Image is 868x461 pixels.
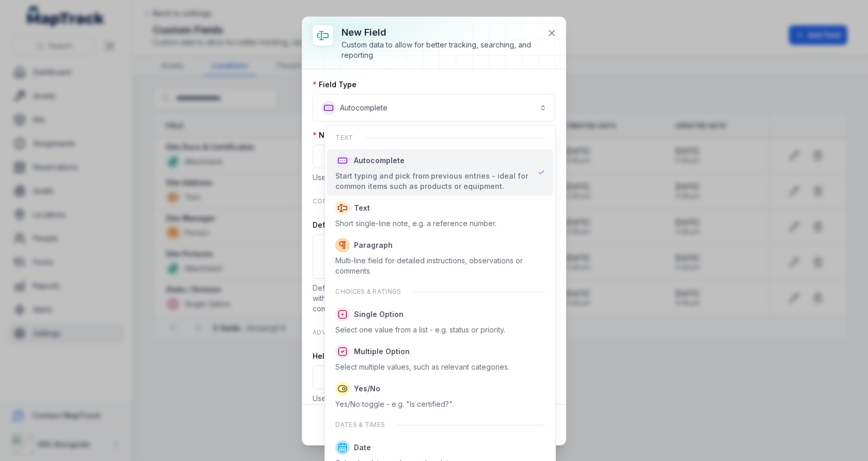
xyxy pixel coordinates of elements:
[354,346,410,357] span: Multiple Option
[354,442,371,453] span: Date
[354,155,405,166] span: Autocomplete
[335,218,497,229] div: Short single-line note, e.g. a reference number.
[327,281,553,302] div: Choices & ratings
[335,171,529,192] div: Start typing and pick from previous entries - ideal for common items such as products or equipment.
[327,128,553,148] div: Text
[354,309,404,320] span: Single Option
[354,240,393,250] span: Paragraph
[335,399,454,409] div: Yes/No toggle - e.g. "Is certified?".
[335,362,509,372] div: Select multiple values, such as relevant categories.
[313,94,555,122] button: Autocomplete
[354,203,370,213] span: Text
[327,415,553,435] div: Dates & times
[335,325,505,335] div: Select one value from a list - e.g. status or priority.
[335,256,545,276] div: Multi-line field for detailed instructions, observations or comments.
[354,384,380,394] span: Yes/No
